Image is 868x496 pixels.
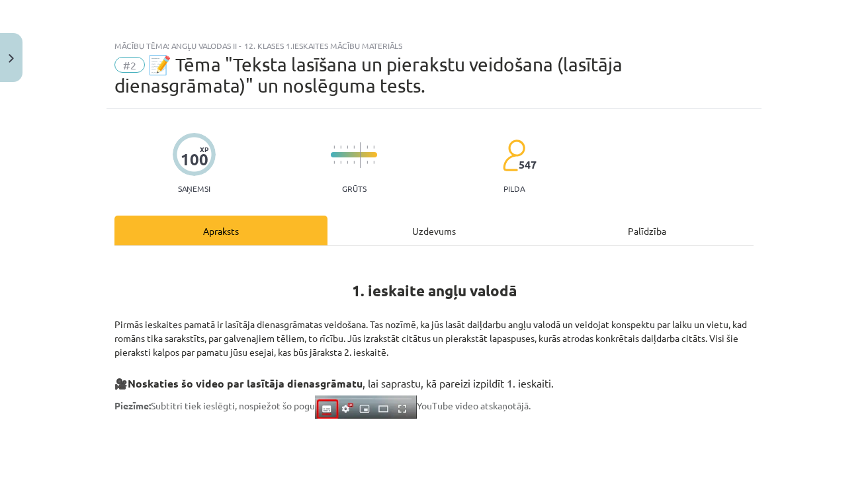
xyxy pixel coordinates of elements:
[367,145,368,149] img: icon-short-line-57e1e144782c952c97e751825c79c345078a6d821885a25fce030b3d8c18986b.svg
[114,216,327,245] div: Apraksts
[114,399,151,411] strong: Piezīme:
[347,161,348,164] img: icon-short-line-57e1e144782c952c97e751825c79c345078a6d821885a25fce030b3d8c18986b.svg
[200,145,208,153] span: XP
[541,216,754,245] div: Palīdzība
[367,161,368,164] img: icon-short-line-57e1e144782c952c97e751825c79c345078a6d821885a25fce030b3d8c18986b.svg
[333,161,335,164] img: icon-short-line-57e1e144782c952c97e751825c79c345078a6d821885a25fce030b3d8c18986b.svg
[114,54,623,97] span: 📝 Tēma "Teksta lasīšana un pierakstu veidošana (lasītāja dienasgrāmata)" un noslēguma tests.
[114,367,754,392] h3: 🎥 , lai saprastu, kā pareizi izpildīt 1. ieskaiti.
[128,376,363,390] strong: Noskaties šo video par lasītāja dienasgrāmatu
[333,145,335,149] img: icon-short-line-57e1e144782c952c97e751825c79c345078a6d821885a25fce030b3d8c18986b.svg
[181,150,208,169] div: 100
[340,145,341,149] img: icon-short-line-57e1e144782c952c97e751825c79c345078a6d821885a25fce030b3d8c18986b.svg
[342,184,367,193] p: Grūts
[114,399,531,411] span: Subtitri tiek ieslēgti, nospiežot šo pogu YouTube video atskaņotājā.
[353,145,355,149] img: icon-short-line-57e1e144782c952c97e751825c79c345078a6d821885a25fce030b3d8c18986b.svg
[360,142,361,168] img: icon-long-line-d9ea69661e0d244f92f715978eff75569469978d946b2353a9bb055b3ed8787d.svg
[373,161,374,164] img: icon-short-line-57e1e144782c952c97e751825c79c345078a6d821885a25fce030b3d8c18986b.svg
[519,159,537,171] span: 547
[352,281,517,300] strong: 1. ieskaite angļu valodā
[340,161,341,164] img: icon-short-line-57e1e144782c952c97e751825c79c345078a6d821885a25fce030b3d8c18986b.svg
[173,184,216,193] p: Saņemsi
[114,304,754,359] p: Pirmās ieskaites pamatā ir lasītāja dienasgrāmatas veidošana. Tas nozīmē, ka jūs lasāt daiļdarbu ...
[353,161,355,164] img: icon-short-line-57e1e144782c952c97e751825c79c345078a6d821885a25fce030b3d8c18986b.svg
[114,41,754,50] div: Mācību tēma: Angļu valodas ii - 12. klases 1.ieskaites mācību materiāls
[114,57,145,73] span: #2
[9,54,14,63] img: icon-close-lesson-0947bae3869378f0d4975bcd49f059093ad1ed9edebbc8119c70593378902aed.svg
[503,184,525,193] p: pilda
[327,216,541,245] div: Uzdevums
[373,145,374,149] img: icon-short-line-57e1e144782c952c97e751825c79c345078a6d821885a25fce030b3d8c18986b.svg
[347,145,348,149] img: icon-short-line-57e1e144782c952c97e751825c79c345078a6d821885a25fce030b3d8c18986b.svg
[502,139,525,172] img: students-c634bb4e5e11cddfef0936a35e636f08e4e9abd3cc4e673bd6f9a4125e45ecb1.svg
